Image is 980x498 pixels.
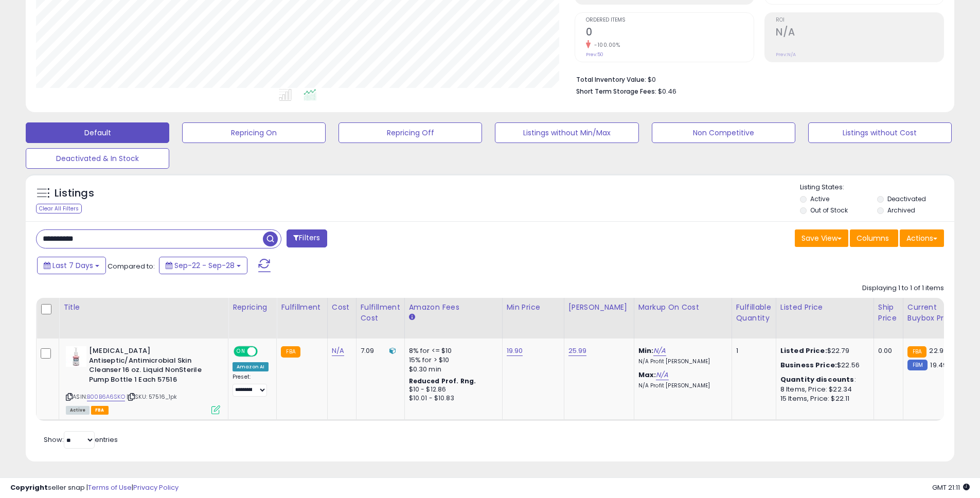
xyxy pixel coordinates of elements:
[638,346,654,355] b: Min:
[576,87,656,96] b: Short Term Storage Fees:
[780,375,854,384] b: Quantity discounts
[233,373,269,397] div: Preset:
[87,393,125,401] a: B00B6A6SKO
[780,346,866,355] div: $22.79
[36,204,82,214] div: Clear All Filters
[26,122,169,143] button: Default
[409,313,415,322] small: Amazon Fees.
[638,302,727,313] div: Markup on Cost
[88,483,132,492] a: Terms of Use
[55,186,94,201] h5: Listings
[780,346,827,355] b: Listed Price:
[795,229,848,247] button: Save View
[638,382,724,389] p: N/A Profit [PERSON_NAME]
[887,194,926,203] label: Deactivated
[780,302,869,313] div: Listed Price
[233,362,269,371] div: Amazon AI
[653,346,666,356] a: N/A
[174,260,235,271] span: Sep-22 - Sep-28
[91,406,109,415] span: FBA
[409,377,476,385] b: Reduced Prof. Rng.
[66,346,220,413] div: ASIN:
[568,302,630,313] div: [PERSON_NAME]
[932,483,970,492] span: 2025-10-6 21:11 GMT
[256,347,273,356] span: OFF
[780,385,866,394] div: 8 Items, Price: $22.34
[634,298,732,339] th: The percentage added to the cost of goods (COGS) that forms the calculator for Min & Max prices.
[576,73,936,85] li: $0
[776,17,943,23] span: ROI
[586,26,754,40] h2: 0
[780,360,837,370] b: Business Price:
[887,206,915,215] label: Archived
[800,183,954,192] p: Listing States:
[133,483,179,492] a: Privacy Policy
[850,229,898,247] button: Columns
[638,370,656,380] b: Max:
[495,122,638,143] button: Listings without Min/Max
[409,394,494,403] div: $10.01 - $10.83
[10,483,179,493] div: seller snap | |
[857,233,889,243] span: Columns
[159,257,247,274] button: Sep-22 - Sep-28
[287,229,327,247] button: Filters
[586,51,603,58] small: Prev: 50
[929,346,948,355] span: 22.99
[656,370,668,380] a: N/A
[780,361,866,370] div: $22.56
[361,346,397,355] div: 7.09
[776,51,796,58] small: Prev: N/A
[89,346,214,387] b: [MEDICAL_DATA] Antiseptic/Antimicrobial Skin Cleanser 16 oz. Liquid NonSterile Pump Bottle 1 Each...
[409,346,494,355] div: 8% for <= $10
[900,229,944,247] button: Actions
[658,86,676,96] span: $0.46
[338,122,482,143] button: Repricing Off
[235,347,247,356] span: ON
[332,346,344,356] a: N/A
[907,346,926,358] small: FBA
[108,261,155,271] span: Compared to:
[638,358,724,365] p: N/A Profit [PERSON_NAME]
[281,302,323,313] div: Fulfillment
[281,346,300,358] small: FBA
[127,393,177,401] span: | SKU: 57516_1pk
[568,346,587,356] a: 25.99
[37,257,106,274] button: Last 7 Days
[507,346,523,356] a: 19.90
[10,483,48,492] strong: Copyright
[862,283,944,293] div: Displaying 1 to 1 of 1 items
[409,385,494,394] div: $10 - $12.86
[182,122,326,143] button: Repricing On
[586,17,754,23] span: Ordered Items
[361,302,400,324] div: Fulfillment Cost
[780,375,866,384] div: :
[736,302,772,324] div: Fulfillable Quantity
[808,122,952,143] button: Listings without Cost
[576,75,646,84] b: Total Inventory Value:
[26,148,169,169] button: Deactivated & In Stock
[66,406,90,415] span: All listings currently available for purchase on Amazon
[907,360,928,370] small: FBM
[409,355,494,365] div: 15% for > $10
[780,394,866,403] div: 15 Items, Price: $22.11
[507,302,560,313] div: Min Price
[233,302,272,313] div: Repricing
[810,206,848,215] label: Out of Stock
[591,41,620,49] small: -100.00%
[736,346,768,355] div: 1
[409,302,498,313] div: Amazon Fees
[878,302,899,324] div: Ship Price
[930,360,947,370] span: 19.49
[332,302,352,313] div: Cost
[907,302,960,324] div: Current Buybox Price
[810,194,829,203] label: Active
[878,346,895,355] div: 0.00
[66,346,86,367] img: 31dp2NP6UdL._SL40_.jpg
[63,302,224,313] div: Title
[776,26,943,40] h2: N/A
[52,260,93,271] span: Last 7 Days
[44,435,118,444] span: Show: entries
[409,365,494,374] div: $0.30 min
[652,122,795,143] button: Non Competitive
